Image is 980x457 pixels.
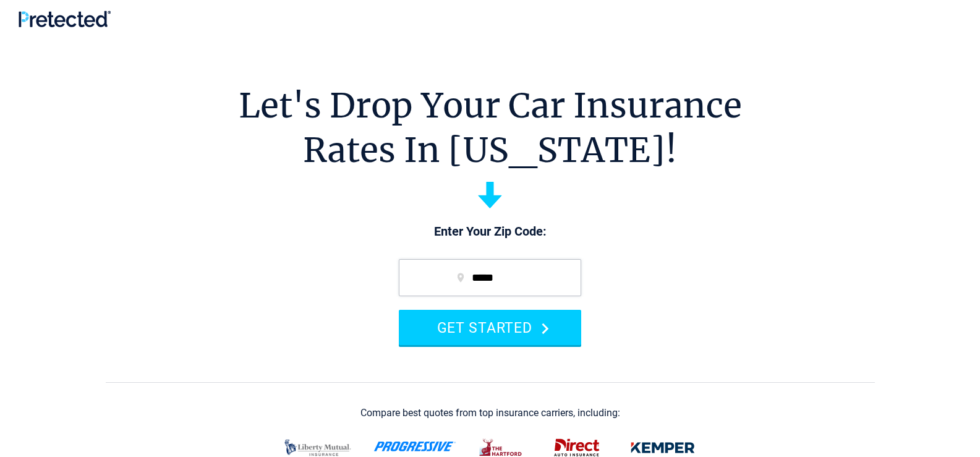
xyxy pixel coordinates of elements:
h1: Let's Drop Your Car Insurance Rates In [US_STATE]! [239,83,742,173]
input: zip code [399,259,581,296]
img: Pretected Logo [19,11,111,27]
p: Enter Your Zip Code: [386,223,594,241]
img: progressive [373,442,456,451]
button: GET STARTED [399,310,581,345]
div: Compare best quotes from top insurance carriers, including: [360,408,620,419]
